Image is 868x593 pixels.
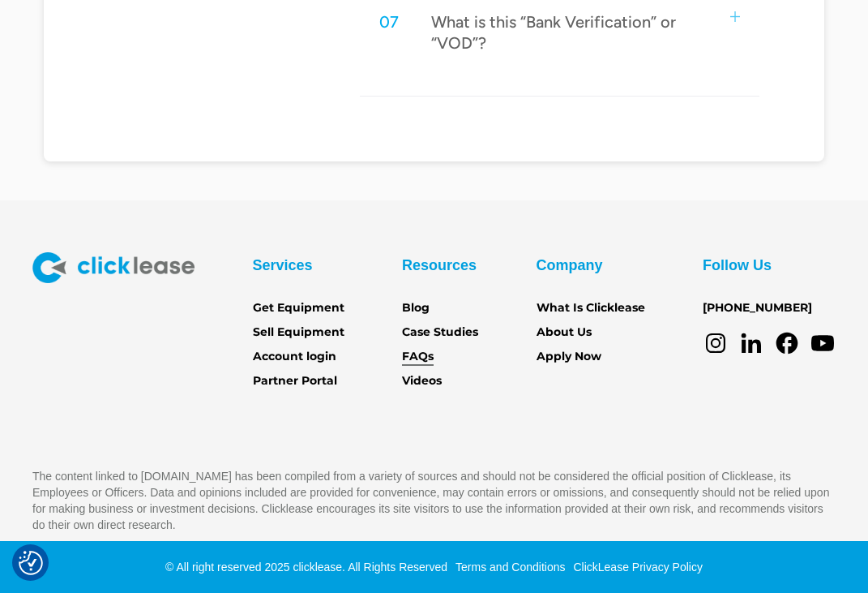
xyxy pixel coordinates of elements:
[431,11,711,54] div: What is this “Bank Verification” or “VOD”?
[379,11,399,54] div: 07
[703,252,772,278] div: Follow Us
[402,372,442,390] a: Videos
[32,468,836,533] p: The content linked to [DOMAIN_NAME] has been compiled from a variety of sources and should not be...
[253,252,313,278] div: Services
[569,561,703,574] a: ClickLease Privacy Policy
[253,348,336,366] a: Account login
[402,324,478,342] a: Case Studies
[253,372,337,390] a: Partner Portal
[253,299,344,317] a: Get Equipment
[165,559,447,575] div: © All right reserved 2025 clicklease. All Rights Reserved
[703,299,812,317] a: [PHONE_NUMBER]
[537,348,601,366] a: Apply Now
[537,324,592,342] a: About Us
[451,561,565,574] a: Terms and Conditions
[32,252,195,283] img: Clicklease logo
[537,252,603,278] div: Company
[402,348,434,366] a: FAQs
[730,11,741,22] img: small plus
[402,252,477,278] div: Resources
[19,551,43,575] button: Consent Preferences
[19,551,43,575] img: Revisit consent button
[402,299,430,317] a: Blog
[253,324,344,342] a: Sell Equipment
[537,299,645,317] a: What Is Clicklease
